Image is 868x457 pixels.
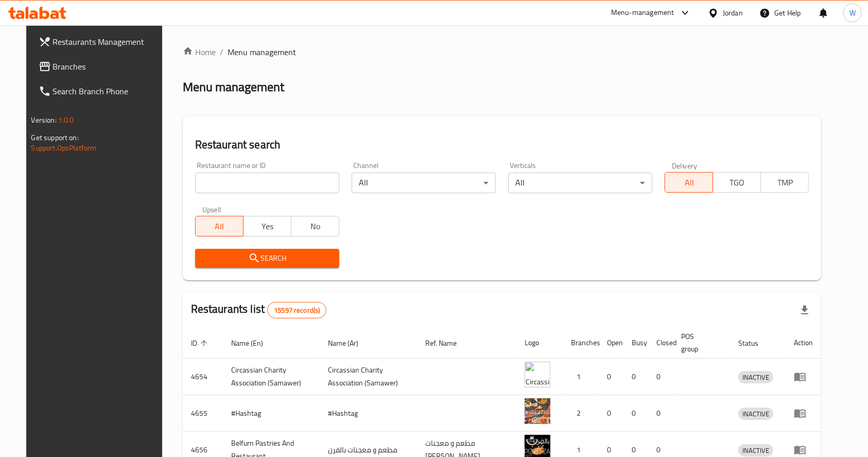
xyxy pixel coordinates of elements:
[525,398,550,424] img: #Hashtag
[31,141,97,155] a: Support.OpsPlatform
[267,302,326,318] div: Total records count
[243,216,291,236] button: Yes
[599,395,623,432] td: 0
[203,252,331,265] span: Search
[195,216,244,236] button: All
[792,298,817,323] div: Export file
[200,219,239,234] span: All
[30,54,171,79] a: Branches
[648,327,673,359] th: Closed
[223,395,320,432] td: #Hashtag
[738,408,773,420] span: INACTIVE
[183,46,822,58] nav: breadcrumb
[723,7,743,19] div: Jordan
[320,395,418,432] td: #Hashtag
[320,359,418,395] td: ​Circassian ​Charity ​Association​ (Samawer)
[508,173,652,193] div: All
[202,206,221,213] label: Upsell
[53,36,163,48] span: Restaurants Management
[183,79,284,95] h2: Menu management
[328,337,372,349] span: Name (Ar)
[713,172,761,193] button: TGO
[681,330,718,355] span: POS group
[665,172,713,193] button: All
[220,46,223,58] li: /
[738,371,773,383] div: INACTIVE
[623,359,648,395] td: 0
[195,137,809,153] h2: Restaurant search
[623,395,648,432] td: 0
[623,327,648,359] th: Busy
[669,175,709,190] span: All
[765,175,805,190] span: TMP
[352,173,496,193] div: All
[291,216,339,236] button: No
[794,407,813,419] div: Menu
[248,219,287,234] span: Yes
[648,359,673,395] td: 0
[223,359,320,395] td: ​Circassian ​Charity ​Association​ (Samawer)
[717,175,757,190] span: TGO
[231,337,276,349] span: Name (En)
[30,29,171,54] a: Restaurants Management
[738,408,773,420] div: INACTIVE
[611,7,674,19] div: Menu-management
[228,46,296,58] span: Menu management
[738,371,773,383] span: INACTIVE
[794,370,813,383] div: Menu
[794,444,813,456] div: Menu
[53,60,163,73] span: Branches
[849,7,856,19] span: W
[191,301,327,318] h2: Restaurants list
[195,249,339,268] button: Search
[672,162,698,169] label: Delivery
[53,85,163,97] span: Search Branch Phone
[296,219,335,234] span: No
[648,395,673,432] td: 0
[183,46,216,58] a: Home
[31,113,57,127] span: Version:
[563,327,599,359] th: Branches
[183,395,223,432] td: 4655
[599,359,623,395] td: 0
[563,395,599,432] td: 2
[738,337,772,349] span: Status
[738,445,773,456] span: INACTIVE
[760,172,809,193] button: TMP
[195,173,339,193] input: Search for restaurant name or ID..
[563,359,599,395] td: 1
[525,362,550,387] img: ​Circassian ​Charity ​Association​ (Samawer)
[516,327,563,359] th: Logo
[191,337,211,349] span: ID
[183,359,223,395] td: 4654
[31,131,79,144] span: Get support on:
[30,79,171,104] a: Search Branch Phone
[599,327,623,359] th: Open
[738,444,773,456] div: INACTIVE
[425,337,470,349] span: Ref. Name
[786,327,821,359] th: Action
[268,306,326,315] span: 15597 record(s)
[58,113,74,127] span: 1.0.0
